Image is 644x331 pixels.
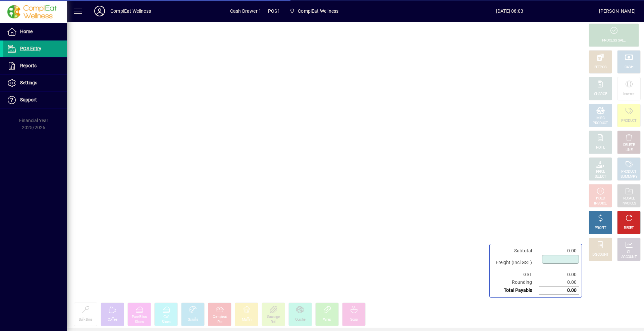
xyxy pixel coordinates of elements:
div: MISC [596,116,604,121]
div: Soup [350,317,358,322]
div: PROCESS SALE [602,38,626,43]
td: 0.00 [539,278,579,286]
div: Coffee [108,317,117,322]
span: ComplEat Wellness [298,6,338,16]
a: Reports [3,58,67,74]
td: Rounding [492,278,539,286]
div: LINE [626,148,632,153]
span: Home [20,29,33,34]
button: Profile [89,5,110,17]
td: Total Payable [492,286,539,295]
div: Pie [217,320,222,325]
div: Roll [271,320,276,325]
div: PRODUCT [621,118,636,123]
div: HOLD [596,196,605,201]
td: 0.00 [539,247,579,255]
div: DISCOUNT [592,252,608,257]
a: Settings [3,75,67,91]
div: Slices [162,320,171,325]
div: PRICE [596,169,605,174]
div: SELECT [595,174,606,179]
div: PRODUCT [593,121,608,126]
div: CW [163,315,169,320]
div: ACCOUNT [621,255,637,260]
td: GST [492,271,539,278]
div: Bulk Bins [79,317,93,322]
span: ComplEat Wellness [287,5,341,17]
div: RESET [624,226,634,231]
div: RECALL [623,196,635,201]
span: Cash Drawer 1 [230,6,261,16]
span: POS1 [268,6,280,16]
div: Quiche [295,317,306,322]
div: GL [627,250,631,255]
div: SUMMARY [621,174,637,179]
div: Muffin [242,317,252,322]
div: Internet [623,92,634,97]
span: Settings [20,80,37,85]
td: 0.00 [539,271,579,278]
div: Compleat [213,315,227,320]
div: INVOICE [594,201,606,206]
div: Wrap [323,317,331,322]
div: Scrolls [188,317,198,322]
div: EFTPOS [594,65,607,70]
div: DELETE [623,143,635,148]
div: PROFIT [595,226,606,231]
div: Pure Bliss [132,315,147,320]
span: POS Entry [20,46,41,51]
td: 0.00 [539,286,579,295]
div: CASH [625,65,633,70]
div: ComplEat Wellness [110,6,151,16]
span: [DATE] 08:03 [420,6,599,16]
div: Sausage [267,315,280,320]
div: PRODUCT [621,169,636,174]
span: Support [20,97,37,102]
div: [PERSON_NAME] [599,6,636,16]
span: Reports [20,63,37,68]
td: Freight (Incl GST) [492,255,539,271]
div: CHARGE [594,92,607,97]
div: INVOICES [622,201,636,206]
td: Subtotal [492,247,539,255]
div: Slices [135,320,144,325]
div: NOTE [596,145,605,150]
a: Home [3,23,67,40]
a: Support [3,92,67,108]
